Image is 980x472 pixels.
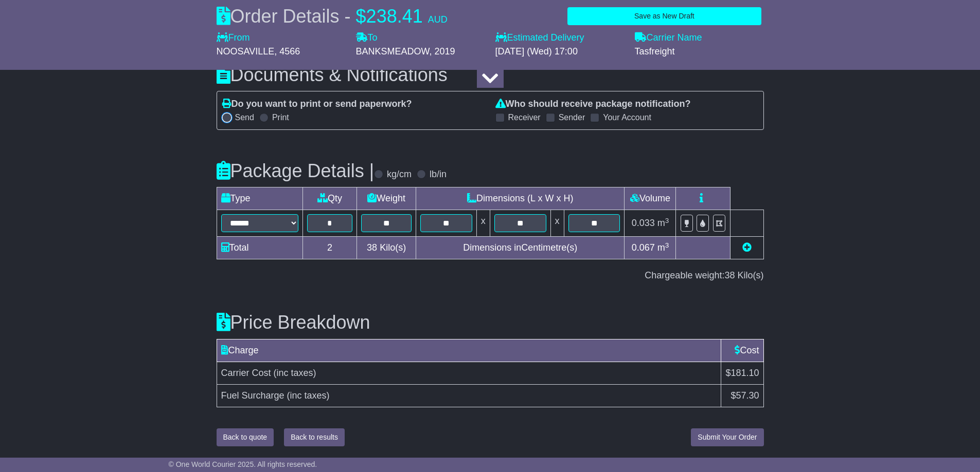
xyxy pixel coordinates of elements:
[222,99,412,110] label: Do you want to print or send paperwork?
[657,242,669,253] span: m
[632,242,655,253] span: 0.067
[217,32,250,44] label: From
[635,32,702,44] label: Carrier Name
[724,270,735,280] span: 38
[665,241,669,249] sup: 3
[169,460,317,468] span: © One World Courier 2025. All rights reserved.
[730,390,759,401] span: $57.30
[217,5,448,27] div: Order Details -
[357,187,416,210] td: Weight
[272,112,289,122] label: Print
[217,237,302,259] td: Total
[428,14,448,25] span: AUD
[495,46,625,58] div: [DATE] (Wed) 17:00
[508,112,541,122] label: Receiver
[625,187,676,210] td: Volume
[665,217,669,224] sup: 3
[217,46,275,56] span: NOOSAVILLE
[287,390,330,401] span: (inc taxes)
[217,339,721,362] td: Charge
[284,428,345,446] button: Back to results
[721,339,763,362] td: Cost
[356,32,378,44] label: To
[366,6,423,27] span: 238.41
[217,187,302,210] td: Type
[302,187,357,210] td: Qty
[274,46,300,56] span: , 4566
[217,65,764,85] h3: Documents & Notifications
[235,112,254,122] label: Send
[217,161,375,181] h3: Package Details |
[221,390,284,401] span: Fuel Surcharge
[356,46,430,56] span: BANKSMEADOW
[221,368,271,378] span: Carrier Cost
[495,32,625,44] label: Estimated Delivery
[559,112,585,122] label: Sender
[635,46,764,58] div: Tasfreight
[217,312,764,333] h3: Price Breakdown
[742,242,752,253] a: Add new item
[416,187,625,210] td: Dimensions (L x W x H)
[302,237,357,259] td: 2
[217,428,274,446] button: Back to quote
[495,99,691,110] label: Who should receive package notification?
[550,210,564,237] td: x
[603,112,651,122] label: Your Account
[430,169,447,180] label: lb/in
[725,368,759,378] span: $181.10
[357,237,416,259] td: Kilo(s)
[430,46,455,56] span: , 2019
[387,169,412,180] label: kg/cm
[632,218,655,228] span: 0.033
[691,428,763,446] button: Submit Your Order
[698,433,757,441] span: Submit Your Order
[416,237,625,259] td: Dimensions in Centimetre(s)
[567,7,761,25] button: Save as New Draft
[274,368,316,378] span: (inc taxes)
[217,270,764,281] div: Chargeable weight: Kilo(s)
[367,242,377,253] span: 38
[476,210,490,237] td: x
[356,6,366,27] span: $
[657,218,669,228] span: m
